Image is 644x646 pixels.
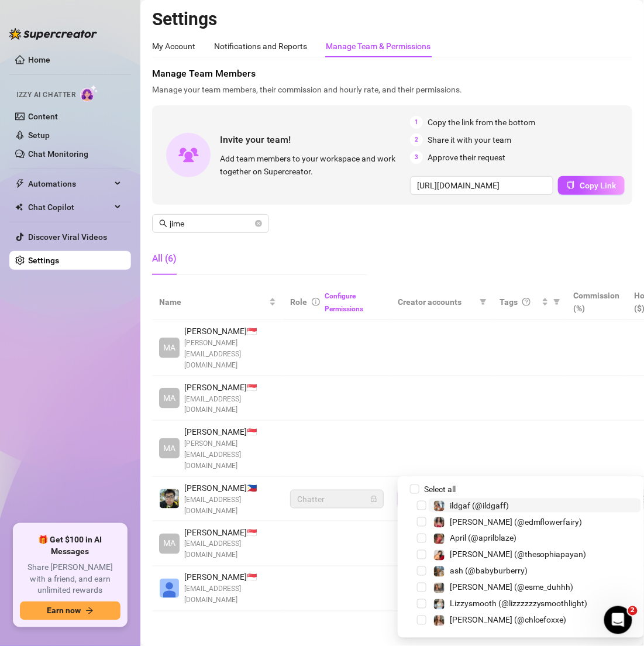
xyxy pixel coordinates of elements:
[567,181,575,189] span: copy
[28,130,50,140] a: Setup
[255,220,262,227] button: close-circle
[163,537,175,550] span: MA
[628,606,638,616] span: 2
[434,566,445,577] img: ash (@babyburberry)
[326,40,431,53] div: Manage Team & Permissions
[417,534,426,543] span: Select tree node
[159,219,167,228] span: search
[604,606,632,634] iframe: Intercom live chat
[152,284,283,320] th: Name
[417,501,426,510] span: Select tree node
[450,550,587,559] span: [PERSON_NAME] (@thesophiapayan)
[184,438,276,472] span: [PERSON_NAME][EMAIL_ADDRESS][DOMAIN_NAME]
[450,501,509,510] span: ildgaf (@ildgaff)
[417,583,426,592] span: Select tree node
[80,85,98,102] img: AI Chatter
[184,482,276,494] span: [PERSON_NAME] 🇵🇭
[163,391,175,404] span: MA
[184,338,276,371] span: [PERSON_NAME][EMAIL_ADDRESS][DOMAIN_NAME]
[417,550,426,559] span: Select tree node
[159,295,267,308] span: Name
[500,295,518,308] span: Tags
[28,55,50,64] a: Home
[9,28,97,40] img: logo-BBDzfeDw.svg
[28,112,58,121] a: Content
[170,217,253,230] input: Search members
[184,394,276,416] span: [EMAIL_ADDRESS][DOMAIN_NAME]
[434,616,445,626] img: Chloe (@chloefoxxe)
[214,40,307,53] div: Notifications and Reports
[220,152,405,178] span: Add team members to your workspace and work together on Supercreator.
[28,256,59,265] a: Settings
[522,298,531,306] span: question-circle
[419,483,460,496] span: Select all
[297,490,377,508] span: Chatter
[450,583,574,592] span: [PERSON_NAME] (@esme_duhhh)
[20,602,120,620] button: Earn nowarrow-right
[16,90,75,101] span: Izzy AI Chatter
[434,534,445,544] img: April (@aprilblaze)
[85,607,94,615] span: arrow-right
[480,298,487,305] span: filter
[184,381,276,394] span: [PERSON_NAME] 🇸🇬
[15,203,23,211] img: Chat Copilot
[450,534,516,543] span: April (@aprilblaze)
[477,293,489,311] span: filter
[15,179,25,188] span: thunderbolt
[160,489,179,508] img: Luke Warren Jimenez
[558,176,625,195] button: Copy Link
[152,67,632,81] span: Manage Team Members
[152,83,632,96] span: Manage your team members, their commission and hourly rate, and their permissions.
[20,562,120,597] span: Share [PERSON_NAME] with a friend, and earn unlimited rewards
[450,599,588,609] span: Lizzysmooth (@lizzzzzzysmoothlight)
[184,584,276,606] span: [EMAIL_ADDRESS][DOMAIN_NAME]
[450,566,528,576] span: ash (@babyburberry)
[220,132,410,147] span: Invite your team!
[152,40,195,53] div: My Account
[184,539,276,561] span: [EMAIL_ADDRESS][DOMAIN_NAME]
[398,295,475,308] span: Creator accounts
[410,116,423,129] span: 1
[551,293,563,311] span: filter
[28,198,111,217] span: Chat Copilot
[580,181,616,190] span: Copy Link
[370,496,377,503] span: lock
[152,8,632,30] h2: Settings
[152,252,177,266] div: All (6)
[428,116,535,129] span: Copy the link from the bottom
[184,325,276,338] span: [PERSON_NAME] 🇸🇬
[450,517,583,527] span: [PERSON_NAME] (@edmflowerfairy)
[184,571,276,584] span: [PERSON_NAME] 🇸🇬
[28,174,111,193] span: Automations
[410,151,423,164] span: 3
[434,501,445,511] img: ildgaf (@ildgaff)
[434,599,445,610] img: Lizzysmooth (@lizzzzzzysmoothlight)
[163,442,175,455] span: MA
[312,298,320,306] span: info-circle
[428,151,505,164] span: Approve their request
[28,149,88,159] a: Chat Monitoring
[20,535,120,558] span: 🎁 Get $100 in AI Messages
[553,298,560,305] span: filter
[47,606,81,616] span: Earn now
[450,616,567,625] span: [PERSON_NAME] (@chloefoxxe)
[417,616,426,625] span: Select tree node
[184,494,276,517] span: [EMAIL_ADDRESS][DOMAIN_NAME]
[434,517,445,528] img: Aaliyah (@edmflowerfairy)
[163,341,175,354] span: MA
[428,133,511,146] span: Share it with your team
[184,425,276,438] span: [PERSON_NAME] 🇸🇬
[434,550,445,561] img: Sophia (@thesophiapayan)
[417,599,426,609] span: Select tree node
[325,292,363,313] a: Configure Permissions
[184,526,276,539] span: [PERSON_NAME] 🇸🇬
[28,232,107,242] a: Discover Viral Videos
[290,297,307,307] span: Role
[417,566,426,576] span: Select tree node
[434,583,445,593] img: Esmeralda (@esme_duhhh)
[417,517,426,527] span: Select tree node
[410,133,423,146] span: 2
[566,284,627,320] th: Commission (%)
[160,579,179,598] img: Marilyn Jimenez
